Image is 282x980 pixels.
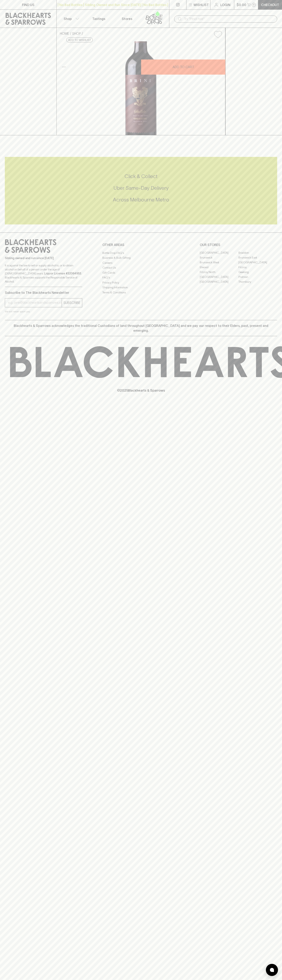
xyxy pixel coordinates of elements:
[200,265,238,270] a: Elwood
[253,4,255,6] p: 0
[102,285,180,290] a: Shipping Information
[238,255,277,260] a: Brunswick East
[141,59,225,75] button: ADD TO CART
[85,10,113,28] a: Tastings
[8,323,274,333] p: Blackhearts & Sparrows acknowledges the traditional Custodians of land throughout [GEOGRAPHIC_DAT...
[200,275,238,279] a: [GEOGRAPHIC_DATA]
[60,32,69,35] a: HOME
[102,270,180,275] a: Gift Cards
[102,275,180,280] a: FAQ's
[220,2,230,7] p: Login
[200,270,238,275] a: Fitzroy North
[5,196,277,203] h5: Across Melbourne Metro
[5,290,82,295] p: Subscribe to The Blackhearts Newsletter
[5,256,82,260] p: Sibling owned and run since [DATE]
[238,279,277,284] a: Thornbury
[5,173,277,180] h5: Click & Collect
[200,255,238,260] a: Brunswick
[5,310,82,314] p: We will never spam you
[238,275,277,279] a: Prahran
[62,298,82,307] button: SUBSCRIBE
[102,260,180,265] a: Careers
[200,250,238,255] a: [GEOGRAPHIC_DATA]
[102,242,180,247] p: OTHER AREAS
[184,16,274,22] input: Try "Pinot noir"
[237,2,246,7] p: $0.00
[270,968,274,972] img: bubble-icon
[194,2,209,7] p: Wishlist
[261,2,279,7] p: Checkout
[200,279,238,284] a: [GEOGRAPHIC_DATA]
[5,157,277,224] div: Call to action block
[113,10,141,28] a: Stores
[63,300,80,305] p: SUBSCRIBE
[5,185,277,191] h5: Uber Same-Day Delivery
[200,260,238,265] a: Brunswick West
[102,250,180,255] a: Bottle Drop FAQ's
[238,270,277,275] a: Geelong
[72,32,81,35] a: SHOP
[5,263,82,284] p: It is against the law to sell or supply alcohol to, or to obtain alcohol on behalf of a person un...
[102,290,180,295] a: Terms & Conditions
[173,65,194,69] p: ADD TO CART
[238,260,277,265] a: [GEOGRAPHIC_DATA]
[22,2,34,7] p: FIND US
[57,10,85,28] button: Shop
[64,16,72,21] p: Shop
[102,255,180,260] a: Business & Bulk Gifting
[102,280,180,285] a: Privacy Policy
[238,250,277,255] a: Braddon
[8,299,62,306] input: e.g. jane@blackheartsandsparrows.com.au
[92,16,105,21] p: Tastings
[44,272,81,275] strong: Liquor License #32064953
[122,16,132,21] p: Stores
[102,265,180,270] a: Contact Us
[57,41,225,135] img: 41075.png
[238,265,277,270] a: Fitzroy
[200,242,277,247] p: OUR STORES
[66,38,93,42] button: Add to wishlist
[212,29,224,40] button: Add to wishlist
